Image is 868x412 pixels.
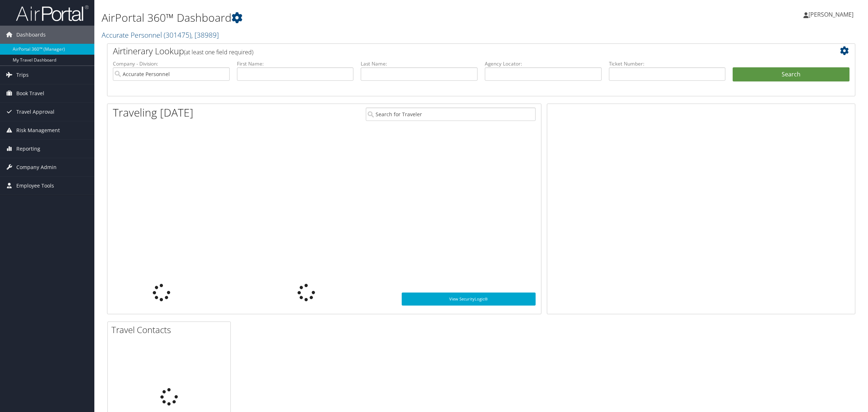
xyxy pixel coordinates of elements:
h2: Airtinerary Lookup [113,45,787,57]
span: Risk Management [16,121,60,139]
label: Last Name: [361,60,478,67]
span: Trips [16,66,29,84]
a: Accurate Personnel [102,30,219,40]
span: [PERSON_NAME] [808,10,853,18]
span: ( 301475 ) [164,30,191,40]
button: Search [733,67,849,82]
span: Book Travel [16,84,44,102]
label: Agency Locator: [485,60,602,67]
span: Reporting [16,140,40,158]
span: Travel Approval [16,103,54,121]
span: , [ 38989 ] [191,30,219,40]
span: Dashboards [16,26,46,44]
label: Ticket Number: [609,60,726,67]
span: Company Admin [16,158,57,176]
a: View SecurityLogic® [402,293,535,306]
span: Employee Tools [16,177,54,195]
h2: Travel Contacts [111,324,230,336]
label: First Name: [237,60,354,67]
span: (at least one field required) [184,48,253,56]
img: airportal-logo.png [16,5,89,22]
input: Search for Traveler [366,108,536,121]
h1: Traveling [DATE] [113,105,193,120]
a: [PERSON_NAME] [803,4,861,25]
h1: AirPortal 360™ Dashboard [102,10,608,25]
label: Company - Division: [113,60,230,67]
